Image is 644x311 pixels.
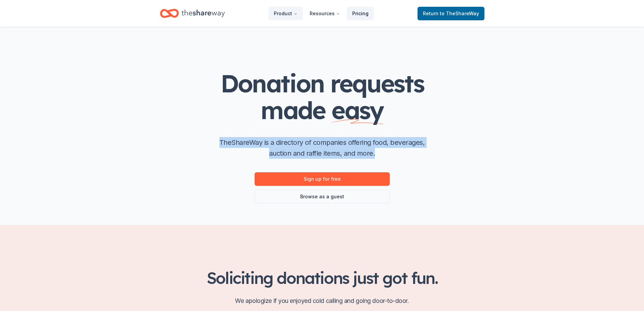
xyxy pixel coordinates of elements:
[440,10,479,16] span: to TheShareWay
[418,7,484,20] a: Returnto TheShareWay
[255,172,390,186] a: Sign up for free
[160,295,484,306] p: We apologize if you enjoyed cold calling and going door-to-door.
[304,7,345,20] button: Resources
[423,9,479,18] span: Return
[268,5,374,21] nav: Main
[347,7,374,20] a: Pricing
[160,5,225,21] a: Home
[160,268,484,287] h2: Soliciting donations just got fun.
[255,190,390,203] a: Browse as a guest
[331,95,383,125] span: easy
[187,70,457,124] h1: Donation requests made
[268,7,303,20] button: Product
[214,137,430,159] p: TheShareWay is a directory of companies offering food, beverages, auction and raffle items, and m...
